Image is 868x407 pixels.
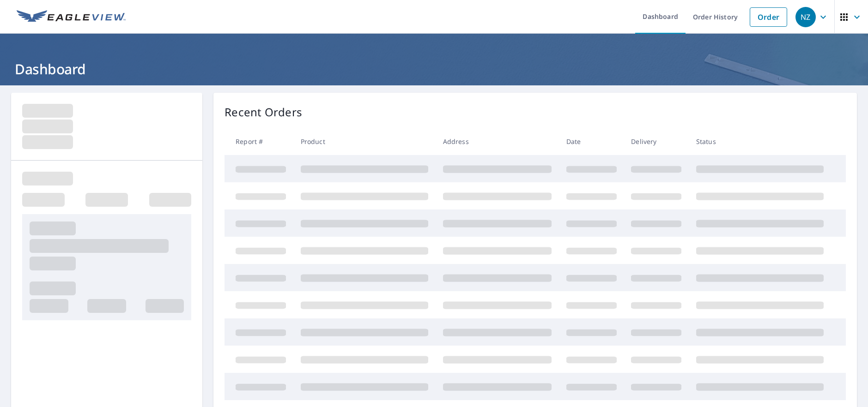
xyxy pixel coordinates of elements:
[795,7,816,27] div: NZ
[11,60,857,78] h1: Dashboard
[624,128,689,155] th: Delivery
[689,128,831,155] th: Status
[225,128,293,155] th: Report #
[293,128,436,155] th: Product
[559,128,624,155] th: Date
[225,104,302,120] p: Recent Orders
[436,128,559,155] th: Address
[17,10,126,24] img: EV Logo
[750,7,787,27] a: Order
